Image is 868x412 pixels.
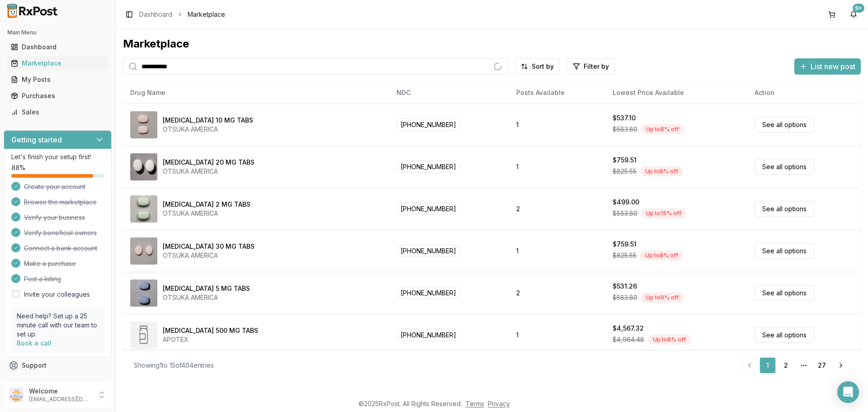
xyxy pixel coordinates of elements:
a: 1 [759,357,776,374]
div: $499.00 [613,198,639,207]
span: Sort by [532,62,554,71]
td: 1 [509,146,605,188]
div: Marketplace [123,37,861,51]
p: [EMAIL_ADDRESS][DOMAIN_NAME] [29,396,92,403]
div: Up to 8 % off [640,251,683,260]
a: Purchases [7,88,108,104]
th: NDC [389,82,509,104]
button: Sort by [515,58,560,75]
a: Marketplace [7,55,108,71]
div: Showing 1 to 15 of 404 entries [134,361,214,370]
td: 1 [509,230,605,272]
p: Welcome [29,387,92,396]
nav: pagination [741,357,850,374]
a: See all options [755,243,814,259]
img: Abilify 20 MG TABS [130,153,157,180]
th: Posts Available [509,82,605,104]
div: 9+ [853,4,864,13]
span: [PHONE_NUMBER] [396,161,460,173]
img: User avatar [9,388,24,402]
div: Up to 8 % off [640,166,683,176]
span: Feedback [22,377,52,386]
span: Post a listing [24,275,61,284]
a: Invite your colleagues [24,290,90,299]
a: Dashboard [7,39,108,55]
th: Lowest Price Available [605,82,747,104]
div: [MEDICAL_DATA] 5 MG TABS [163,284,250,293]
div: APOTEX [163,335,258,344]
td: 1 [509,314,605,356]
a: See all options [755,327,814,343]
div: $759.51 [613,240,637,249]
div: Up to 15 % off [641,208,686,218]
a: Book a call [17,339,52,347]
span: $825.55 [613,167,637,176]
div: Sales [11,108,104,117]
span: [PHONE_NUMBER] [396,118,460,131]
span: Verify beneficial owners [24,228,97,237]
span: 88 % [11,163,25,172]
div: [MEDICAL_DATA] 2 MG TABS [163,200,250,209]
div: OTSUKA AMERICA [163,167,255,176]
a: 2 [778,357,794,374]
span: $583.80 [613,209,637,218]
div: OTSUKA AMERICA [163,209,250,218]
p: Let's finish your setup first! [11,152,104,161]
button: Filter by [567,58,615,75]
a: Privacy [488,400,510,407]
a: List new post [794,63,861,72]
a: See all options [755,159,814,175]
span: $4,964.48 [613,335,644,344]
td: 2 [509,188,605,230]
div: $531.26 [613,282,637,291]
div: Open Intercom Messenger [837,381,859,403]
div: [MEDICAL_DATA] 20 MG TABS [163,158,255,167]
div: $759.51 [613,156,637,165]
div: My Posts [11,75,104,84]
span: $583.80 [613,293,637,302]
span: [PHONE_NUMBER] [396,245,460,257]
a: Go to next page [832,357,850,374]
span: Browse the marketplace [24,198,97,207]
img: Abiraterone Acetate 500 MG TABS [130,322,157,349]
button: My Posts [4,72,112,87]
a: 27 [814,357,830,374]
button: 9+ [846,7,861,22]
div: Up to 8 % off [641,124,684,134]
div: $537.10 [613,114,636,123]
img: Abilify 2 MG TABS [130,195,157,223]
span: [PHONE_NUMBER] [396,329,460,341]
div: Up to 9 % off [641,293,684,303]
button: Sales [4,105,112,119]
div: [MEDICAL_DATA] 30 MG TABS [163,242,255,251]
h2: Main Menu [7,29,108,36]
div: OTSUKA AMERICA [163,125,253,134]
a: Terms [466,400,484,407]
div: OTSUKA AMERICA [163,293,250,302]
span: $825.55 [613,251,637,260]
div: Purchases [11,91,104,100]
button: Purchases [4,89,112,103]
a: Dashboard [139,10,172,19]
span: [PHONE_NUMBER] [396,287,460,299]
img: Abilify 10 MG TABS [130,111,157,138]
h3: Getting started [11,134,62,145]
button: Feedback [4,374,112,390]
div: [MEDICAL_DATA] 10 MG TABS [163,116,253,125]
div: OTSUKA AMERICA [163,251,255,260]
img: Abilify 30 MG TABS [130,237,157,265]
img: Abilify 5 MG TABS [130,279,157,307]
td: 1 [509,104,605,146]
span: Marketplace [188,10,225,19]
a: Sales [7,104,108,120]
th: Drug Name [123,82,389,104]
span: Create your account [24,182,85,191]
div: [MEDICAL_DATA] 500 MG TABS [163,326,258,335]
a: See all options [755,201,814,217]
div: $4,567.32 [613,324,644,333]
div: Marketplace [11,59,104,68]
span: Verify your business [24,213,85,222]
a: See all options [755,285,814,301]
span: Connect a bank account [24,244,97,253]
button: Support [4,357,112,374]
